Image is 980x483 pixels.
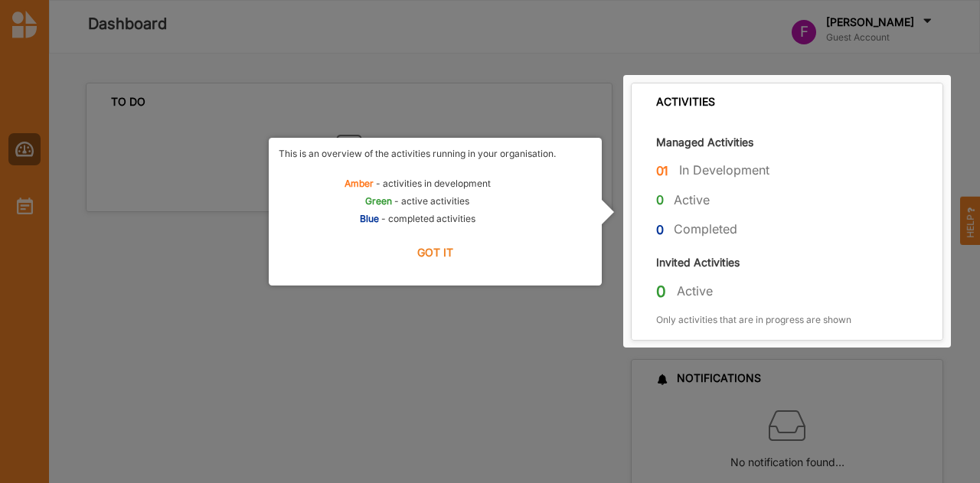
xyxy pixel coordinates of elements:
[360,213,379,224] b: Blue
[365,195,392,207] b: Green
[279,148,556,160] label: This is an overview of the activities running in your organisation.
[279,236,592,269] label: Next
[279,148,556,230] div: - activities in development - active activities - completed activities
[345,178,374,189] b: Amber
